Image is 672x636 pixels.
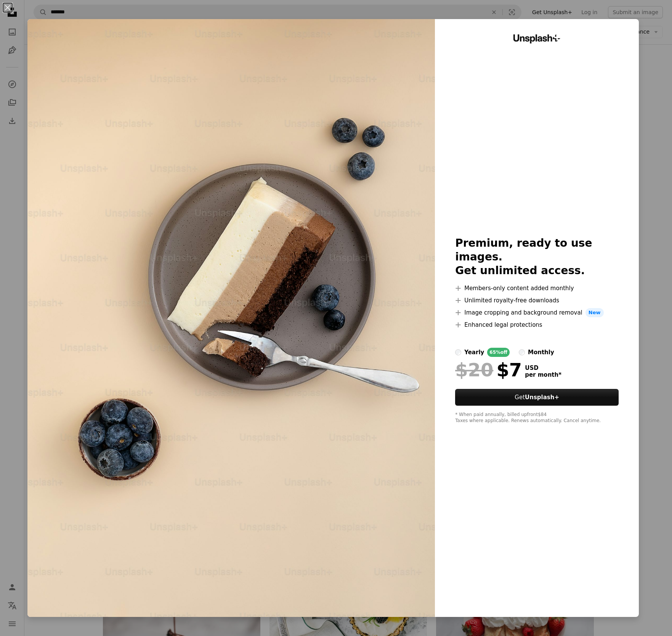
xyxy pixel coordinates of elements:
li: Unlimited royalty-free downloads [455,296,619,305]
li: Members-only content added monthly [455,284,619,293]
div: monthly [528,348,554,357]
li: Image cropping and background removal [455,308,619,317]
span: New [585,308,604,317]
div: $7 [455,360,522,380]
h2: Premium, ready to use images. Get unlimited access. [455,236,619,278]
div: 65% off [487,348,510,357]
div: yearly [464,348,484,357]
li: Enhanced legal protections [455,320,619,329]
strong: Unsplash+ [525,394,559,401]
span: USD [525,365,561,371]
button: GetUnsplash+ [455,389,619,406]
input: yearly65%off [455,349,461,355]
input: monthly [519,349,525,355]
span: $20 [455,360,493,380]
div: * When paid annually, billed upfront $84 Taxes where applicable. Renews automatically. Cancel any... [455,412,619,424]
span: per month * [525,371,561,378]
